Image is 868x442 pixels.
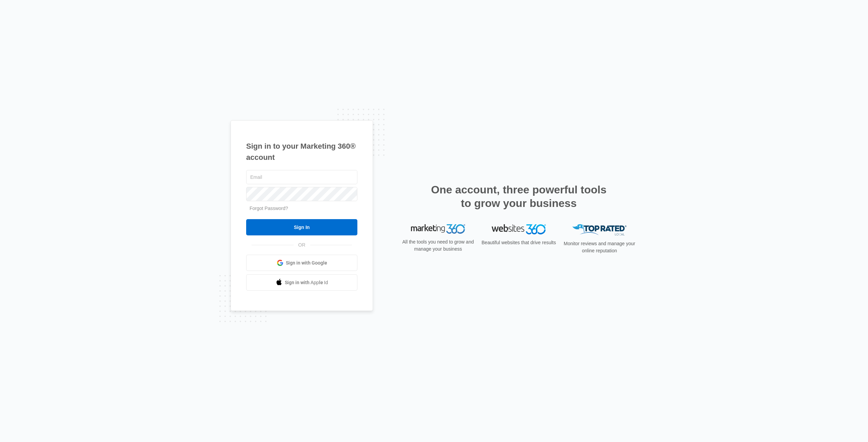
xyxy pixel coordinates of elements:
[286,259,327,267] span: Sign in with Google
[294,241,310,249] span: OR
[246,170,357,184] input: Email
[400,238,476,253] p: All the tools you need to grow and manage your business
[246,255,357,271] a: Sign in with Google
[285,279,328,286] span: Sign in with Apple Id
[411,224,465,234] img: Marketing 360
[246,274,357,291] a: Sign in with Apple Id
[481,239,557,246] p: Beautiful websites that drive results
[561,240,637,254] p: Monitor reviews and manage your online reputation
[429,183,609,210] h2: One account, three powerful tools to grow your business
[250,206,288,211] a: Forgot Password?
[492,224,546,234] img: Websites 360
[572,224,627,235] img: Top Rated Local
[246,219,357,235] input: Sign In
[246,141,357,163] h1: Sign in to your Marketing 360® account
